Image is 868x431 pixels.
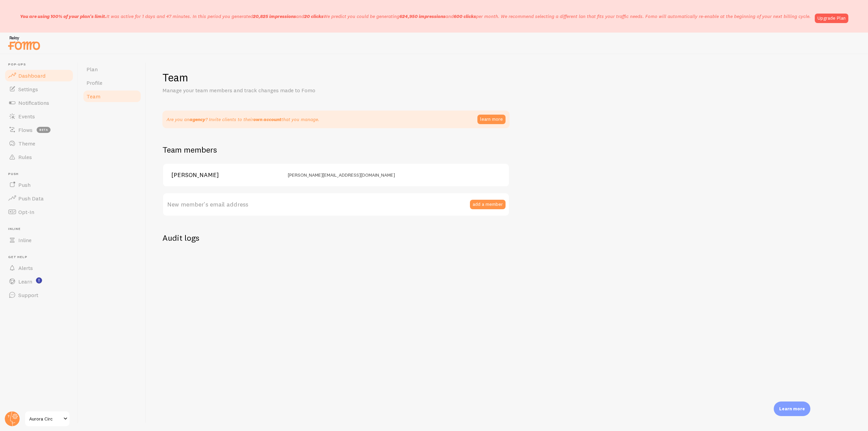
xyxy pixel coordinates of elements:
[4,110,74,123] a: Events
[4,261,74,275] a: Alerts
[18,209,34,215] span: Opt-In
[18,181,31,188] span: Push
[18,140,35,147] span: Theme
[162,71,852,84] h1: Team
[4,82,74,96] a: Settings
[18,292,38,298] span: Support
[162,193,510,216] label: New member's email address
[288,172,395,178] span: [PERSON_NAME][EMAIL_ADDRESS][DOMAIN_NAME]
[253,116,318,122] em: that you manage
[4,123,74,137] a: Flows beta
[4,137,74,150] a: Theme
[8,227,74,231] span: Inline
[253,13,296,19] b: 20,825 impressions
[454,13,476,19] b: 600 clicks
[4,192,74,205] a: Push Data
[162,86,325,94] p: Manage your team members and track changes made to Fomo
[86,66,98,73] span: Plan
[18,126,33,133] span: Flows
[4,178,74,192] a: Push
[82,90,142,103] a: Team
[29,415,61,423] span: Aurora Circ
[4,150,74,164] a: Rules
[86,93,100,100] span: Team
[477,115,506,124] a: learn more
[190,116,205,122] strong: agency
[86,79,102,86] span: Profile
[18,99,49,106] span: Notifications
[18,278,32,285] span: Learn
[4,288,74,302] a: Support
[18,237,32,243] span: Inline
[171,172,280,178] div: [PERSON_NAME]
[4,275,74,288] a: Learn
[779,406,805,412] p: Learn more
[8,255,74,259] span: Get Help
[37,127,51,133] span: beta
[470,200,506,209] button: add a member
[20,13,106,19] span: You are using 100% of your plan's limit.
[774,401,810,416] div: Learn more
[8,172,74,176] span: Push
[82,76,142,90] a: Profile
[18,72,45,79] span: Dashboard
[82,62,142,76] a: Plan
[166,116,319,123] div: Are you an ? Invite clients to their .
[4,96,74,110] a: Notifications
[304,13,323,19] b: 20 clicks
[18,195,44,202] span: Push Data
[24,411,70,427] a: Aurora Circ
[815,14,848,23] a: Upgrade Plan
[162,233,199,243] h2: Audit logs
[253,116,281,122] strong: own account
[399,13,476,19] span: and
[20,13,811,20] p: It was active for 1 days and 47 minutes. In this period you generated We predict you could be gen...
[18,154,32,160] span: Rules
[4,205,74,219] a: Opt-In
[8,62,74,67] span: Pop-ups
[162,144,510,155] h2: Team members
[253,13,323,19] span: and
[399,13,446,19] b: 624,950 impressions
[18,86,38,93] span: Settings
[4,69,74,82] a: Dashboard
[36,277,42,283] svg: <p>Watch New Feature Tutorials!</p>
[7,34,41,52] img: fomo-relay-logo-orange.svg
[18,265,33,271] span: Alerts
[4,233,74,247] a: Inline
[18,113,35,120] span: Events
